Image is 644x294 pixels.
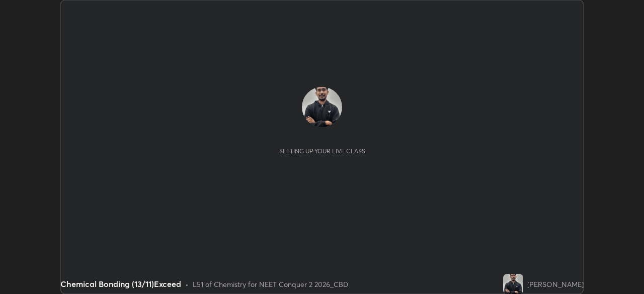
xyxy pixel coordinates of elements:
div: L51 of Chemistry for NEET Conquer 2 2026_CBD [193,279,348,289]
div: Setting up your live class [279,147,365,155]
div: Chemical Bonding (13/11)Exceed [60,278,181,290]
div: [PERSON_NAME] [527,279,584,289]
img: 213def5e5dbf4e79a6b4beccebb68028.jpg [302,87,342,127]
img: 213def5e5dbf4e79a6b4beccebb68028.jpg [503,274,523,294]
div: • [185,279,189,289]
